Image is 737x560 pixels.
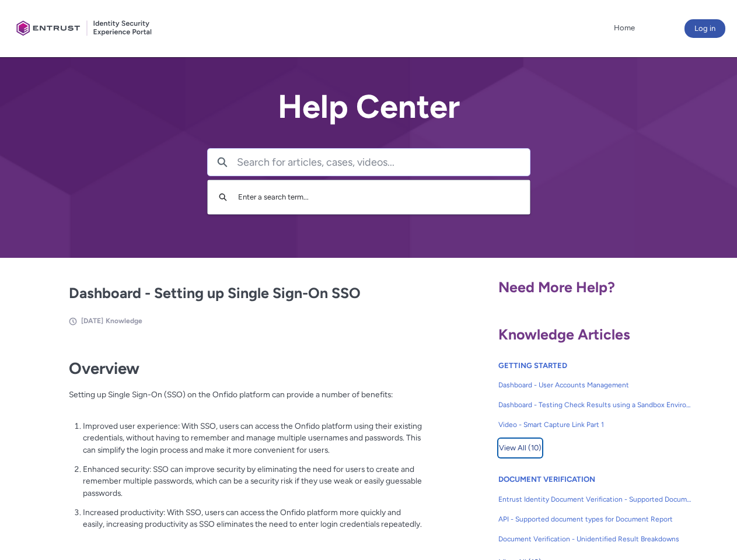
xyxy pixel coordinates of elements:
h2: Help Center [207,89,530,125]
p: Improved user experience: With SSO, users can access the Onfido platform using their existing cre... [83,420,422,456]
a: Dashboard - User Accounts Management [498,375,692,395]
span: Dashboard - User Accounts Management [498,380,692,390]
li: Knowledge [106,316,142,326]
p: Increased productivity: With SSO, users can access the Onfido platform more quickly and easily, i... [83,506,422,530]
a: GETTING STARTED [498,361,567,370]
button: Search [214,186,232,208]
span: API - Supported document types for Document Report [498,514,692,524]
a: Entrust Identity Document Verification - Supported Document type and size [498,489,692,509]
a: Video - Smart Capture Link Part 1 [498,415,692,435]
span: Need More Help? [498,278,615,296]
span: Dashboard - Testing Check Results using a Sandbox Environment [498,400,692,410]
button: Search [208,149,237,176]
span: Enter a search term... [238,192,309,201]
span: Document Verification - Unidentified Result Breakdowns [498,534,692,544]
a: Document Verification - Unidentified Result Breakdowns [498,529,692,549]
button: Log in [684,19,725,38]
strong: Overview [69,359,139,378]
span: Video - Smart Capture Link Part 1 [498,419,692,430]
a: Dashboard - Testing Check Results using a Sandbox Environment [498,395,692,415]
span: Knowledge Articles [498,325,630,343]
span: View All (10) [499,439,542,457]
span: Entrust Identity Document Verification - Supported Document type and size [498,494,692,505]
span: [DATE] [81,317,103,325]
p: Enhanced security: SSO can improve security by eliminating the need for users to create and remem... [83,463,422,499]
a: DOCUMENT VERIFICATION [498,475,595,484]
a: API - Supported document types for Document Report [498,509,692,529]
button: View All (10) [498,439,542,457]
p: Setting up Single Sign-On (SSO) on the Onfido platform can provide a number of benefits: [69,388,422,412]
h2: Dashboard - Setting up Single Sign-On SSO [69,282,422,304]
input: Search for articles, cases, videos... [237,149,530,176]
a: Home [611,19,638,37]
